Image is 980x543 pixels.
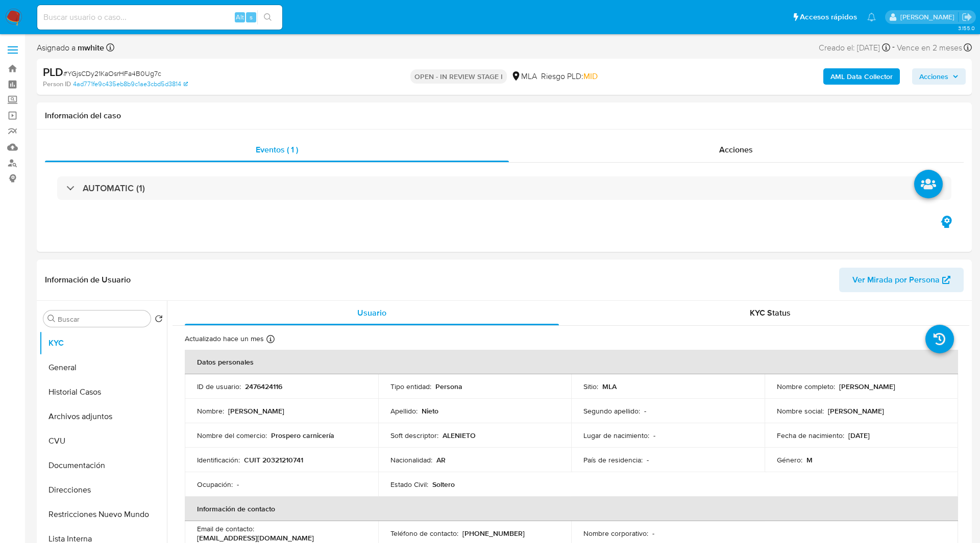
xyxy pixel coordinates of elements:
p: - [653,431,655,440]
span: s [250,12,253,22]
b: PLD [43,64,63,80]
p: [EMAIL_ADDRESS][DOMAIN_NAME] [197,533,314,542]
a: Salir [962,12,972,22]
p: [PERSON_NAME] [839,382,895,391]
p: Apellido : [390,406,418,416]
p: Nombre completo : [777,382,835,391]
p: Teléfono de contacto : [390,529,458,538]
p: Soft descriptor : [390,431,438,440]
input: Buscar usuario o caso... [37,11,282,24]
button: KYC [39,331,167,355]
button: Restricciones Nuevo Mundo [39,502,167,527]
p: MLA [602,382,617,391]
span: KYC Status [750,307,791,319]
input: Buscar [58,315,146,324]
p: AR [436,455,446,464]
p: [PERSON_NAME] [828,406,884,416]
p: Email de contacto : [197,524,254,533]
span: Riesgo PLD: [541,71,598,82]
p: Lugar de nacimiento : [583,431,649,440]
button: Direcciones [39,478,167,502]
p: CUIT 20321210741 [244,455,303,464]
span: Asignado a [37,42,104,54]
b: AML Data Collector [830,68,893,85]
div: Creado el: [DATE] [819,41,890,55]
p: Actualizado hace un mes [185,334,264,344]
p: ALENIETO [443,431,476,440]
button: Ver Mirada por Persona [839,268,964,292]
a: Notificaciones [867,13,876,21]
p: [PHONE_NUMBER] [462,529,525,538]
h3: AUTOMATIC (1) [83,183,145,194]
p: 2476424116 [245,382,282,391]
p: Soltero [432,480,455,489]
span: Acciones [719,144,753,156]
span: Alt [236,12,244,22]
button: Acciones [912,68,966,85]
span: Acciones [919,68,948,85]
button: Historial Casos [39,380,167,404]
b: mwhite [76,42,104,54]
p: Nombre social : [777,406,824,416]
h1: Información de Usuario [45,275,131,285]
h1: Información del caso [45,111,964,121]
p: - [652,529,654,538]
button: Archivos adjuntos [39,404,167,429]
p: Nombre del comercio : [197,431,267,440]
th: Información de contacto [185,497,958,521]
th: Datos personales [185,350,958,374]
p: Persona [435,382,462,391]
p: Nombre : [197,406,224,416]
p: Prospero carnicería [271,431,334,440]
b: Person ID [43,80,71,89]
div: AUTOMATIC (1) [57,176,951,200]
div: MLA [511,71,537,82]
p: - [237,480,239,489]
span: Ver Mirada por Persona [852,268,940,292]
button: General [39,355,167,380]
span: Eventos ( 1 ) [256,144,298,156]
span: MID [583,70,598,82]
button: Documentación [39,453,167,478]
p: [DATE] [848,431,870,440]
span: - [892,41,895,55]
p: Nacionalidad : [390,455,432,464]
p: - [644,406,646,416]
button: AML Data Collector [823,68,900,85]
p: [PERSON_NAME] [228,406,284,416]
span: Usuario [357,307,386,319]
a: 4ad771fe9c435eb8b9c1ae3cbd5d3814 [73,80,188,89]
button: Buscar [47,315,56,323]
p: M [806,455,813,464]
p: Sitio : [583,382,598,391]
button: Volver al orden por defecto [155,315,163,326]
p: OPEN - IN REVIEW STAGE I [410,69,507,84]
p: Nieto [422,406,438,416]
p: Segundo apellido : [583,406,640,416]
p: ID de usuario : [197,382,241,391]
span: Vence en 2 meses [897,42,962,54]
p: Ocupación : [197,480,233,489]
p: Género : [777,455,802,464]
p: Identificación : [197,455,240,464]
button: CVU [39,429,167,453]
span: Accesos rápidos [800,12,857,22]
p: matiasagustin.white@mercadolibre.com [900,12,958,22]
p: Fecha de nacimiento : [777,431,844,440]
p: Estado Civil : [390,480,428,489]
p: Tipo entidad : [390,382,431,391]
span: # YGjsCDy21KaOsrHFa4B0Ug7c [63,68,161,79]
p: País de residencia : [583,455,643,464]
p: Nombre corporativo : [583,529,648,538]
p: - [647,455,649,464]
button: search-icon [257,10,278,24]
